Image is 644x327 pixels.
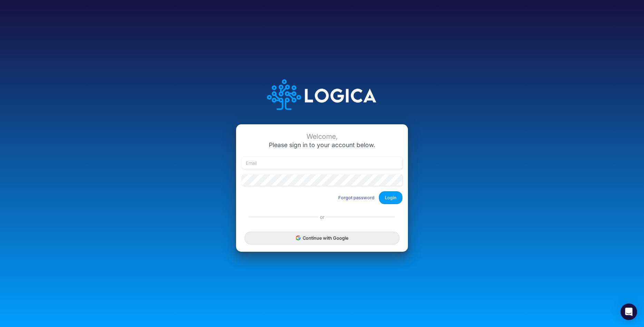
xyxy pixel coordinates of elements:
input: Email [242,157,402,169]
div: Open Intercom Messenger [621,304,637,320]
button: Forgot password [334,192,379,203]
div: Welcome, [242,133,402,141]
span: Please sign in to your account below. [269,141,375,148]
button: Continue with Google [245,232,399,244]
button: Login [379,191,402,204]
